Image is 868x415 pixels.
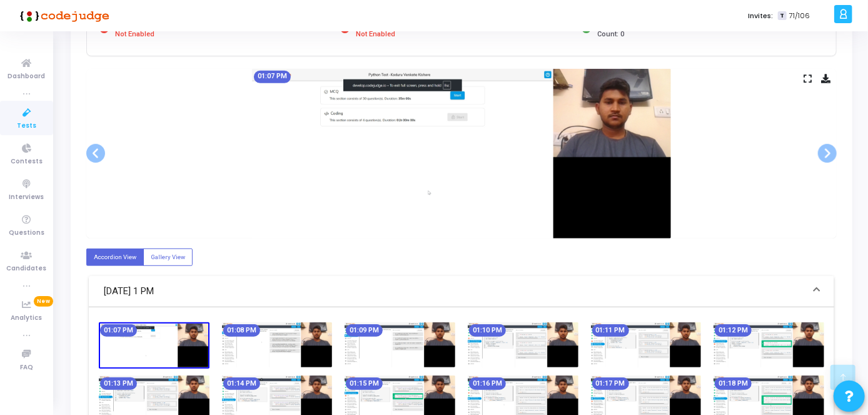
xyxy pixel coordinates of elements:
[100,377,137,390] mat-chip: 01:13 PM
[592,324,629,337] mat-chip: 01:11 PM
[597,29,624,40] span: Count: 0
[254,71,291,83] mat-chip: 01:07 PM
[346,324,383,337] mat-chip: 01:09 PM
[346,377,383,390] mat-chip: 01:15 PM
[16,3,109,28] img: logo
[11,156,43,167] span: Contests
[714,322,824,367] img: screenshot-1755070956275.jpeg
[143,248,193,265] label: Gallery View
[789,11,810,21] span: 71/106
[592,377,629,390] mat-chip: 01:17 PM
[8,71,46,82] span: Dashboard
[469,377,506,390] mat-chip: 01:16 PM
[100,324,137,337] mat-chip: 01:07 PM
[468,322,578,367] img: screenshot-1755070836240.jpeg
[115,29,154,40] span: Not Enabled
[104,284,804,299] mat-panel-title: [DATE] 1 PM
[223,324,260,337] mat-chip: 01:08 PM
[11,313,43,324] span: Analytics
[715,377,752,390] mat-chip: 01:18 PM
[252,69,671,238] img: screenshot-1755070656262.jpeg
[7,264,47,274] span: Candidates
[17,121,36,131] span: Tests
[778,11,786,21] span: T
[9,228,44,238] span: Questions
[345,322,455,367] img: screenshot-1755070776278.jpeg
[591,322,702,367] img: screenshot-1755070896288.jpeg
[20,362,33,373] span: FAQ
[99,322,209,369] img: screenshot-1755070656262.jpeg
[222,322,333,367] img: screenshot-1755070715835.jpeg
[89,276,834,307] mat-expansion-panel-header: [DATE] 1 PM
[9,192,44,203] span: Interviews
[34,296,53,307] span: New
[469,324,506,337] mat-chip: 01:10 PM
[86,248,144,265] label: Accordion View
[748,11,773,21] label: Invites:
[223,377,260,390] mat-chip: 01:14 PM
[715,324,752,337] mat-chip: 01:12 PM
[356,29,395,40] span: Not Enabled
